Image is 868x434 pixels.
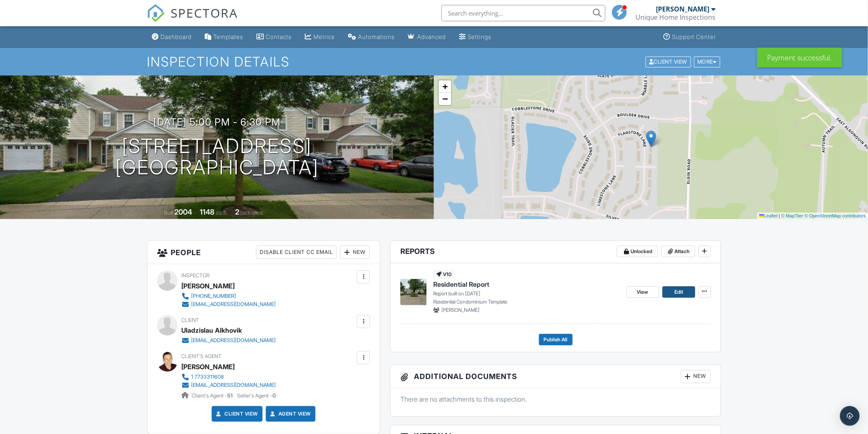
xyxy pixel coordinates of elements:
strong: 51 [227,393,233,399]
img: The Best Home Inspection Software - Spectora [147,4,165,22]
a: [EMAIL_ADDRESS][DOMAIN_NAME] [181,336,276,345]
div: Metrics [313,33,335,40]
div: Uladzislau Alkhovik [181,324,242,336]
a: © OpenStreetMap contributors [805,213,866,218]
span: SPECTORA [171,4,238,21]
div: [PERSON_NAME] [656,5,710,13]
div: New [340,246,370,259]
h3: [DATE] 5:00 pm - 6:30 pm [153,116,281,128]
span: Inspector [181,272,210,279]
div: Advanced [417,33,446,40]
h1: Inspection Details [147,55,721,69]
a: Client View [645,58,693,64]
span: sq. ft. [216,210,228,216]
div: Client View [646,56,691,67]
input: Search everything... [441,5,605,21]
a: Zoom in [439,80,451,93]
a: Leaflet [759,213,778,218]
div: New [681,370,711,383]
a: [EMAIL_ADDRESS][DOMAIN_NAME] [181,300,276,308]
span: Client's Agent [181,353,222,359]
div: Dashboard [160,33,192,40]
div: 2 [235,208,240,216]
div: Unique Home Inspections [635,13,716,21]
div: Payment successful. [757,48,842,67]
a: Templates [201,30,247,45]
div: Support Center [672,33,716,40]
a: 1 7733311608 [181,373,276,381]
a: Zoom out [439,93,451,105]
a: [PERSON_NAME] [181,361,235,373]
span: Seller's Agent - [237,393,276,399]
img: Marker [646,130,656,147]
a: [PHONE_NUMBER] [181,292,276,300]
span: Client [181,317,199,323]
div: More [694,56,721,67]
span: + [443,81,448,91]
a: Automations (Basic) [345,30,398,45]
span: bedrooms [241,210,263,216]
a: Agent View [269,410,311,418]
a: SPECTORA [147,11,238,28]
div: Disable Client CC Email [256,246,337,259]
div: 1148 [200,208,215,216]
a: [EMAIL_ADDRESS][DOMAIN_NAME] [181,381,276,389]
div: [EMAIL_ADDRESS][DOMAIN_NAME] [191,337,276,344]
div: Templates [213,33,243,40]
a: Advanced [404,30,449,45]
a: Metrics [302,30,338,45]
div: [EMAIL_ADDRESS][DOMAIN_NAME] [191,301,276,308]
div: 1 7733311608 [191,374,224,380]
h3: People [147,241,380,264]
a: Dashboard [148,30,195,45]
a: Client View [215,410,258,418]
span: | [779,213,780,218]
a: © MapTiler [781,213,804,218]
div: [PERSON_NAME] [181,280,235,292]
strong: 0 [272,393,276,399]
h3: Additional Documents [391,365,721,388]
div: 2004 [175,208,192,216]
div: Settings [468,33,491,40]
a: Contacts [253,30,295,45]
span: Client's Agent - [192,393,234,399]
div: Contacts [266,33,292,40]
a: Settings [456,30,495,45]
span: − [443,94,448,104]
span: Built [164,210,174,216]
p: There are no attachments to this inspection. [400,395,711,404]
div: [EMAIL_ADDRESS][DOMAIN_NAME] [191,382,276,388]
a: Support Center [660,30,720,45]
h1: [STREET_ADDRESS] [GEOGRAPHIC_DATA] [115,135,319,179]
div: [PHONE_NUMBER] [191,293,236,299]
div: Automations [358,33,395,40]
div: Open Intercom Messenger [840,406,860,426]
